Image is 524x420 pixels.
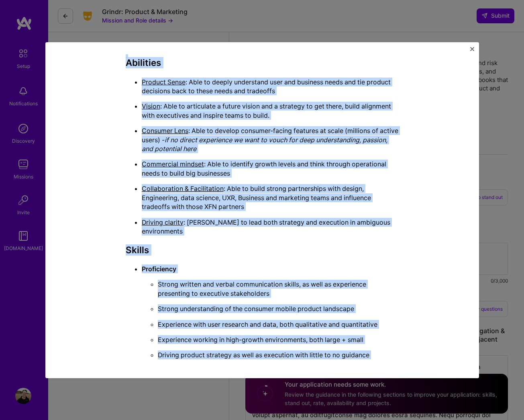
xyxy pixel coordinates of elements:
[142,160,204,168] u: Commercial mindset
[142,184,224,193] u: Collaboration & Facilitation
[158,280,399,298] p: Strong written and verbal communication skills, as well as experience presenting to executive sta...
[142,78,186,86] u: Product Sense
[126,244,149,255] strong: Skills
[142,265,176,273] strong: Proficiency
[142,102,160,110] u: Vision
[142,160,399,178] p: : Able to identify growth levels and think through operational needs to build big businesses
[126,57,161,68] strong: Abilities
[158,335,399,344] p: Experience working in high-growth environments, both large + small
[142,136,387,153] em: if no direct experience we want to vouch for deep understanding, passion, and potential here
[142,102,399,120] p: : Able to articulate a future vision and a strategy to get there, build alignment with executives...
[142,218,184,226] u: Driving clarity
[142,184,399,211] p: : Able to build strong partnerships with design, Engineering, data science, UXR, Business and mar...
[158,304,399,313] p: Strong understanding of the consumer mobile product landscape
[142,218,399,236] p: : [PERSON_NAME] to lead both strategy and execution in ambiguous environments
[158,350,399,359] p: Driving product strategy as well as execution with little to no guidance
[470,47,474,55] button: Close
[142,126,399,153] p: : Able to develop consumer-facing features at scale (millions of active users) -
[158,320,399,329] p: Experience with user research and data, both qualitative and quantitative
[142,127,188,135] u: Consumer Lens
[142,78,399,96] p: : Able to deeply understand user and business needs and tie product decisions back to these needs...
